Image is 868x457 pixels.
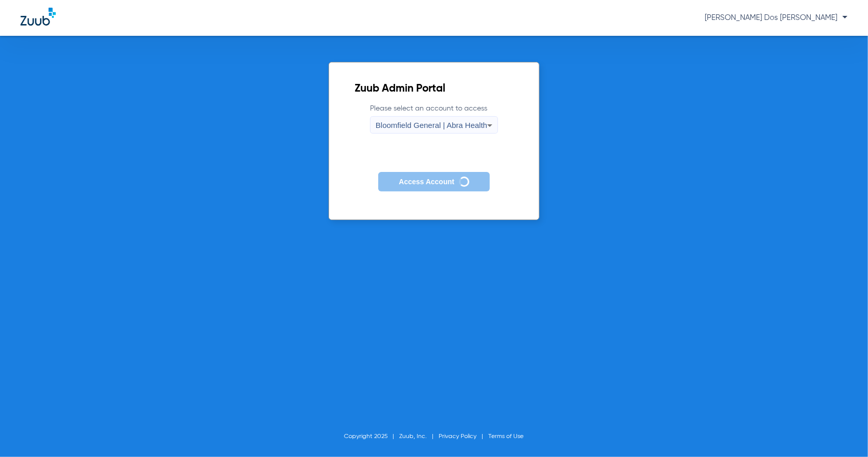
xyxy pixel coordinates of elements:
[705,14,848,21] span: [PERSON_NAME] Dos [PERSON_NAME]
[20,8,56,26] img: Zuub Logo
[378,172,489,192] button: Access Account
[817,408,868,457] iframe: Chat Widget
[489,433,524,440] a: Terms of Use
[400,431,439,442] li: Zuub, Inc.
[370,103,498,134] label: Please select an account to access
[399,178,454,186] span: Access Account
[344,431,400,442] li: Copyright 2025
[439,433,477,440] a: Privacy Policy
[355,84,513,94] h2: Zuub Admin Portal
[376,121,487,129] span: Bloomfield General | Abra Health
